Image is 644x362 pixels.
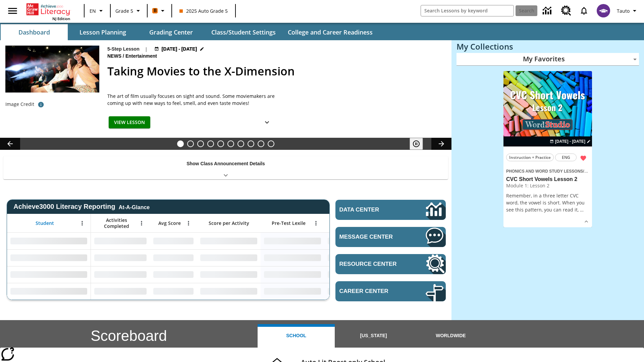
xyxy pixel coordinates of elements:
[248,140,254,147] button: Slide 8 Career Lesson
[107,93,275,107] p: The art of film usually focuses on sight and sound. Some moviemakers are coming up with new ways ...
[555,138,585,144] span: [DATE] - [DATE]
[5,46,99,93] img: Panel in front of the seats sprays water mist to the happy audience at a 4DX-equipped theater.
[91,266,150,283] div: No Data,
[115,7,133,14] span: Grade 5
[431,138,451,150] button: Lesson carousel, Next
[91,233,150,249] div: No Data,
[237,140,244,147] button: Slide 7 Pre-release lesson
[506,154,554,161] button: Instruction + Practice
[150,266,197,283] div: No Data,
[91,283,150,300] div: No Data,
[335,324,412,348] button: [US_STATE]
[421,5,514,16] input: search field
[162,46,197,53] span: [DATE] - [DATE]
[26,3,70,16] a: Home
[324,283,388,300] div: No Data,
[137,218,147,228] button: Open Menu
[539,2,557,20] a: Data Center
[339,261,406,267] span: Resource Center
[13,203,150,210] span: Achieve3000 Literacy Reporting
[145,46,148,53] span: |
[3,156,448,179] div: Show Class Announcement Details
[5,101,34,108] p: Image Credit
[457,42,639,51] h3: My Collections
[457,53,639,66] div: My Favorites
[150,249,197,266] div: No Data,
[123,53,124,59] span: /
[581,217,591,227] button: Show Details
[119,203,150,210] div: At-A-Glance
[183,218,194,228] button: Open Menu
[410,138,430,150] div: Pause
[150,283,197,300] div: No Data,
[209,220,249,226] span: Score per Activity
[575,2,593,19] a: Notifications
[113,5,145,17] button: Grade: Grade 5, Select a grade
[593,2,614,19] button: Select a new avatar
[258,140,264,147] button: Slide 9 Making a Difference for the Planet
[614,5,641,17] button: Profile/Settings
[555,154,577,161] button: ENG
[335,254,446,274] a: Resource Center, Will open in new tab
[324,233,388,249] div: No Data,
[562,154,570,161] span: ENG
[506,176,589,183] h3: CVC Short Vowels Lesson 2
[179,7,228,14] span: 2025 Auto Grade 5
[617,7,630,14] span: Tauto
[503,71,592,228] div: lesson details
[150,5,169,17] button: Boost Class color is orange. Change class color
[597,4,610,17] img: avatar image
[107,53,123,60] span: News
[26,2,70,21] div: Home
[339,288,406,295] span: Career Center
[339,206,403,213] span: Data Center
[69,24,136,40] button: Lesson Planning
[268,140,274,147] button: Slide 10 Sleepless in the Animal Kingdom
[125,53,158,60] span: Entertainment
[3,1,22,21] button: Open side menu
[187,140,194,147] button: Slide 2 Born to Dirt Bike
[150,233,197,249] div: No Data,
[217,140,224,147] button: Slide 5 What's the Big Idea?
[177,140,184,147] button: Slide 1 Taking Movies to the X-Dimension
[339,234,406,240] span: Message Center
[583,168,588,174] span: /
[153,46,206,53] button: Aug 24 - Aug 24 Choose Dates
[557,2,575,20] a: Resource Center, Will open in new tab
[77,218,87,228] button: Open Menu
[272,220,306,226] span: Pre-Test Lexile
[197,140,204,147] button: Slide 3 Do You Want Fries With That?
[282,24,378,40] button: College and Career Readiness
[335,281,446,301] a: Career Center
[87,5,108,17] button: Language: EN, Select a language
[506,169,583,174] span: Phonics and Word Study Lessons
[324,249,388,266] div: No Data,
[580,206,584,213] span: …
[94,217,139,229] span: Activities Completed
[412,324,489,348] button: Worldwide
[548,138,592,144] button: Aug 25 - Aug 25 Choose Dates
[335,200,446,220] a: Data Center
[158,220,181,226] span: Avg Score
[258,324,335,348] button: School
[154,6,157,15] span: B
[1,24,68,40] button: Dashboard
[90,7,96,14] span: EN
[52,16,70,21] span: NJ Edition
[577,152,589,164] button: Remove from Favorites
[311,218,321,228] button: Open Menu
[109,116,150,129] button: View Lesson
[107,63,443,80] h2: Taking Movies to the X-Dimension
[324,266,388,283] div: No Data,
[186,160,265,167] p: Show Class Announcement Details
[584,169,619,174] span: CVC Short Vowels
[509,154,551,161] span: Instruction + Practice
[260,116,274,129] button: Show Details
[138,24,205,40] button: Grading Center
[207,140,214,147] button: Slide 4 Cars of the Future?
[227,140,234,147] button: Slide 6 One Idea, Lots of Hard Work
[335,227,446,247] a: Message Center
[91,249,150,266] div: No Data,
[506,192,589,213] p: Remember, in a three letter CVC word, the vowel is short. When you see this pattern, you can read...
